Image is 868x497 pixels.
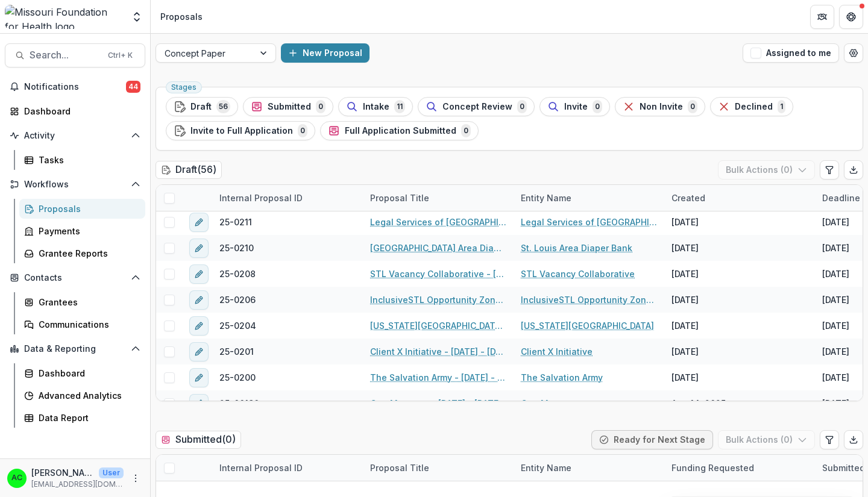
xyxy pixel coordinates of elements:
[19,243,145,263] a: Grantee Reports
[514,461,579,474] div: Entity Name
[844,430,863,449] button: Export table data
[11,474,22,482] div: Alyssa Curran
[219,293,256,306] span: 25-0206
[363,455,514,481] div: Proposal Title
[370,242,506,254] a: [GEOGRAPHIC_DATA] Area Diaper Bank - [DATE] - [DATE] Request for Concept Papers
[521,267,635,280] a: STL Vacancy Collaborative
[671,345,699,358] div: [DATE]
[24,344,126,354] span: Data & Reporting
[5,268,145,287] button: Open Contacts
[24,105,136,117] div: Dashboard
[822,319,849,332] div: [DATE]
[189,213,209,232] button: edit
[442,102,512,112] span: Concept Review
[219,267,256,280] span: 25-0208
[5,43,145,67] button: Search...
[5,126,145,145] button: Open Activity
[370,293,506,306] a: InclusiveSTL Opportunity Zone Fund - [DATE] - [DATE] Request for Concept Papers
[591,430,713,449] button: Ready for Next Stage
[844,160,863,180] button: Export table data
[281,43,370,63] button: New Proposal
[128,471,143,486] button: More
[30,49,101,61] span: Search...
[521,216,657,228] a: Legal Services of [GEOGRAPHIC_DATA][US_STATE], Inc.
[39,154,136,166] div: Tasks
[189,394,209,413] button: edit
[39,296,136,308] div: Grantees
[820,430,839,449] button: Edit table settings
[671,319,699,332] div: [DATE]
[243,97,333,116] button: Submitted0
[268,102,311,112] span: Submitted
[212,185,363,211] div: Internal Proposal ID
[19,221,145,241] a: Payments
[212,461,310,474] div: Internal Proposal ID
[461,124,471,137] span: 0
[31,466,94,479] p: [PERSON_NAME]
[19,314,145,334] a: Communications
[514,192,579,204] div: Entity Name
[671,267,699,280] div: [DATE]
[664,192,712,204] div: Created
[735,102,773,112] span: Declined
[156,8,207,25] nav: breadcrumb
[664,185,815,211] div: Created
[363,461,436,474] div: Proposal Title
[39,367,136,380] div: Dashboard
[19,292,145,312] a: Grantees
[363,192,436,204] div: Proposal Title
[710,97,793,116] button: Declined1
[345,126,456,136] span: Full Application Submitted
[24,131,126,141] span: Activity
[212,455,363,481] div: Internal Proposal ID
[298,124,307,137] span: 0
[219,216,252,228] span: 25-0211
[370,397,506,410] a: CareMessage - [DATE] - [DATE] Request for Concept Papers
[514,455,664,481] div: Entity Name
[128,5,145,29] button: Open entity switcher
[521,319,654,332] a: [US_STATE][GEOGRAPHIC_DATA]
[370,267,506,280] a: STL Vacancy Collaborative - [DATE] - [DATE] Request for Concept Papers
[219,242,254,254] span: 25-0210
[370,371,506,384] a: The Salvation Army - [DATE] - [DATE] Request for Concept Papers
[5,101,145,121] a: Dashboard
[820,160,839,180] button: Edit table settings
[160,10,203,23] div: Proposals
[320,121,479,140] button: Full Application Submitted0
[19,363,145,383] a: Dashboard
[166,121,315,140] button: Invite to Full Application0
[190,102,212,112] span: Draft
[24,273,126,283] span: Contacts
[521,242,632,254] a: St. Louis Area Diaper Bank
[844,43,863,63] button: Open table manager
[640,102,683,112] span: Non Invite
[521,397,580,410] a: CareMessage
[99,467,124,478] p: User
[718,160,815,180] button: Bulk Actions (0)
[171,83,197,92] span: Stages
[418,97,535,116] button: Concept Review0
[39,225,136,237] div: Payments
[166,97,238,116] button: Draft56
[593,100,602,113] span: 0
[514,185,664,211] div: Entity Name
[24,180,126,190] span: Workflows
[521,371,603,384] a: The Salvation Army
[822,242,849,254] div: [DATE]
[822,371,849,384] div: [DATE]
[39,202,136,215] div: Proposals
[370,345,506,358] a: Client X Initiative - [DATE] - [DATE] Request for Concept Papers
[5,77,145,96] button: Notifications44
[219,319,256,332] span: 25-0204
[517,100,527,113] span: 0
[189,264,209,284] button: edit
[363,185,514,211] div: Proposal Title
[219,371,256,384] span: 25-0200
[822,216,849,228] div: [DATE]
[664,455,815,481] div: Funding Requested
[615,97,705,116] button: Non Invite0
[190,126,293,136] span: Invite to Full Application
[778,100,785,113] span: 1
